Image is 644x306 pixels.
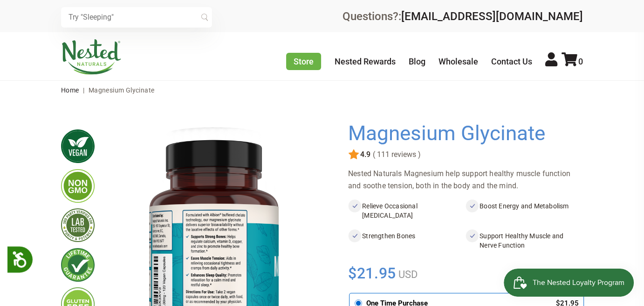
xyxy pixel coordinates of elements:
[61,248,95,282] img: lifetimeguarantee
[61,81,583,100] nav: breadcrumbs
[348,122,578,145] h1: Magnesium Glycinate
[466,199,583,222] li: Boost Energy and Metabolism
[370,150,421,159] span: ( 111 reviews )
[348,229,466,252] li: Strengthen Bones
[61,7,212,28] input: Try "Sleeping"
[61,39,122,75] img: Nested Naturals
[348,149,359,160] img: star.svg
[286,53,321,70] a: Store
[396,269,418,280] span: USD
[348,199,466,222] li: Relieve Occasional [MEDICAL_DATA]
[359,150,370,159] span: 4.9
[335,57,396,66] a: Nested Rewards
[466,229,583,252] li: Support Healthy Muscle and Nerve Function
[89,86,155,94] span: Magnesium Glycinate
[438,57,478,66] a: Wholesale
[401,10,583,23] a: [EMAIL_ADDRESS][DOMAIN_NAME]
[348,263,396,284] span: $21.95
[61,86,79,94] a: Home
[578,57,583,66] span: 0
[61,129,95,163] img: vegan
[504,269,635,297] iframe: Button to open loyalty program pop-up
[348,168,583,192] div: Nested Naturals Magnesium help support healthy muscle function and soothe tension, both in the bo...
[61,208,95,242] img: thirdpartytested
[81,86,87,94] span: |
[562,57,583,66] a: 0
[343,11,583,22] div: Questions?:
[491,57,532,66] a: Contact Us
[409,57,425,66] a: Blog
[61,169,95,203] img: gmofree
